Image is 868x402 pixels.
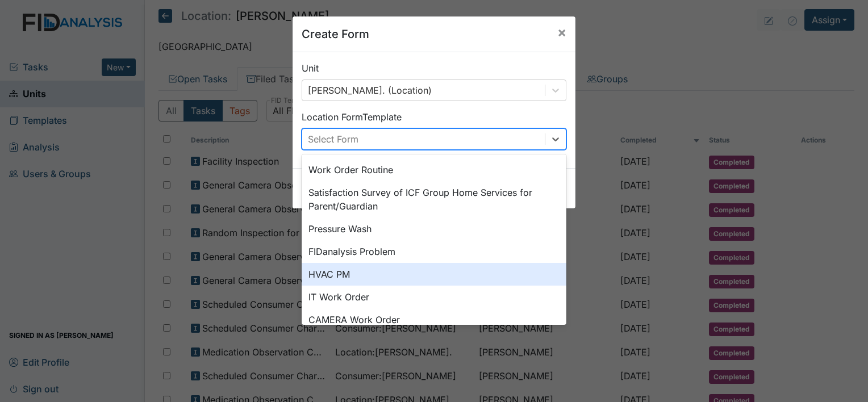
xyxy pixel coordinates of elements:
div: [PERSON_NAME]. (Location) [308,83,432,97]
h5: Create Form [302,26,369,43]
div: Pressure Wash [302,217,566,240]
div: Satisfaction Survey of ICF Group Home Services for Parent/Guardian [302,181,566,217]
span: × [557,24,566,40]
label: Unit [302,61,319,75]
div: Work Order Routine [302,158,566,181]
div: CAMERA Work Order [302,308,566,331]
div: FIDanalysis Problem [302,240,566,263]
div: HVAC PM [302,263,566,286]
label: Location Form Template [302,110,402,124]
div: Select Form [308,132,358,146]
button: Close [548,16,575,48]
div: IT Work Order [302,286,566,308]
